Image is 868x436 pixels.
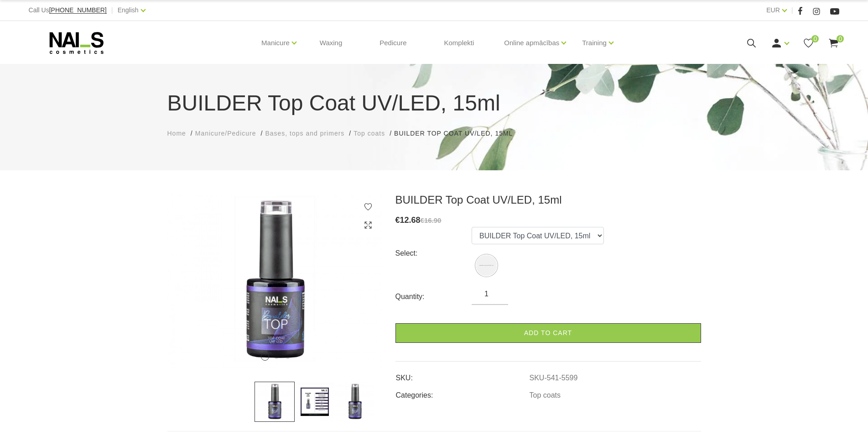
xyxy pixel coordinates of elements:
img: ... [255,382,295,422]
div: Select: [395,246,472,261]
td: Categories: [395,383,529,401]
a: Manicure [261,25,290,61]
a: EUR [766,5,780,16]
a: Bases, tops and primers [265,129,344,138]
span: Manicure/Pedicure [195,130,256,137]
h3: BUILDER Top Coat UV/LED, 15ml [395,193,701,207]
span: | [111,5,113,16]
a: [PHONE_NUMBER] [49,7,107,14]
span: 12.68 [400,215,421,225]
a: SKU-541-5599 [530,374,578,382]
a: Waxing [312,21,349,65]
a: 0 [828,37,839,49]
span: Bases, tops and primers [265,130,344,137]
button: 2 of 3 [274,354,279,359]
a: English [118,5,139,16]
a: 0 [803,37,814,49]
h1: BUILDER Top Coat UV/LED, 15ml [167,87,701,120]
button: 1 of 3 [261,352,269,361]
li: BUILDER Top Coat UV/LED, 15ml [394,129,522,138]
span: 0 [811,35,819,42]
img: ... [167,193,382,368]
a: Pedicure [372,21,414,65]
span: [PHONE_NUMBER] [49,6,107,14]
a: Top coats [353,129,385,138]
div: Quantity: [395,289,472,304]
img: BUILDER Top Coat UV/LED, 15ml [476,255,497,276]
a: Manicure/Pedicure [195,129,256,138]
span: Top coats [353,130,385,137]
div: Call Us [29,5,107,16]
span: | [791,5,793,16]
span: 0 [837,35,844,42]
a: Add to cart [395,323,701,343]
button: 3 of 3 [286,354,290,359]
a: Online apmācības [504,25,559,61]
a: Training [582,25,607,61]
img: ... [295,382,335,422]
a: Komplekti [437,21,481,65]
span: € [395,215,400,225]
a: Home [167,129,186,138]
img: ... [335,382,375,422]
td: SKU: [395,366,529,383]
s: €16.90 [421,216,442,224]
a: Top coats [530,391,561,399]
span: Home [167,130,186,137]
